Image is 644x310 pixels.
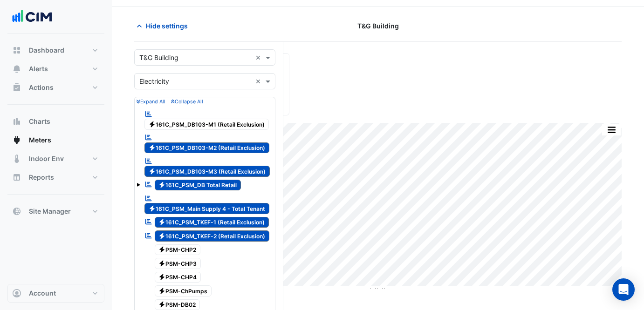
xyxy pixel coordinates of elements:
[155,217,269,228] span: 161C_PSM_TKEF-1 (Retail Exclusion)
[149,121,156,128] fa-icon: Electricity
[144,231,153,239] fa-icon: Reportable
[144,142,269,154] span: 161C_PSM_DB103-M2 (Retail Exclusion)
[155,244,201,256] span: PSM-CHP2
[7,131,104,149] button: Meters
[29,289,56,298] span: Account
[155,285,212,297] span: PSM-ChPumps
[134,18,194,34] button: Hide settings
[357,21,399,31] span: T&G Building
[12,154,21,163] app-icon: Indoor Env
[29,64,48,74] span: Alerts
[7,284,104,303] button: Account
[144,194,153,202] fa-icon: Reportable
[144,203,269,214] span: 161C_PSM_Main Supply 4 - Total Tenant
[11,7,53,26] img: Company Logo
[29,154,64,163] span: Indoor Env
[7,202,104,221] button: Site Manager
[29,83,54,92] span: Actions
[29,117,50,126] span: Charts
[171,97,203,106] button: Collapse All
[158,182,165,189] fa-icon: Electricity
[155,258,201,269] span: PSM-CHP3
[255,76,263,86] span: Clear
[7,41,104,60] button: Dashboard
[149,144,156,151] fa-icon: Electricity
[144,181,153,189] fa-icon: Reportable
[29,173,54,182] span: Reports
[7,168,104,187] button: Reports
[146,21,188,31] span: Hide settings
[12,64,21,74] app-icon: Alerts
[158,287,165,294] fa-icon: Electricity
[144,119,269,130] span: 161C_PSM_DB103-M1 (Retail Exclusion)
[29,207,71,216] span: Site Manager
[144,218,153,226] fa-icon: Reportable
[155,272,201,283] span: PSM-CHP4
[12,135,21,145] app-icon: Meters
[29,135,51,145] span: Meters
[158,301,165,308] fa-icon: Electricity
[137,99,165,105] small: Expand All
[158,260,165,267] fa-icon: Electricity
[155,180,241,191] span: 161C_PSM_DB Total Retail
[144,157,153,165] fa-icon: Reportable
[137,97,165,106] button: Expand All
[7,112,104,131] button: Charts
[7,149,104,168] button: Indoor Env
[12,173,21,182] app-icon: Reports
[612,278,635,301] div: Open Intercom Messenger
[144,134,153,142] fa-icon: Reportable
[255,53,263,62] span: Clear
[158,246,165,253] fa-icon: Electricity
[12,83,21,92] app-icon: Actions
[144,110,153,118] fa-icon: Reportable
[12,207,21,216] app-icon: Site Manager
[149,168,156,175] fa-icon: Electricity
[149,205,156,212] fa-icon: Electricity
[158,219,165,226] fa-icon: Electricity
[158,232,165,239] fa-icon: Electricity
[602,124,621,135] button: More Options
[7,60,104,78] button: Alerts
[144,166,270,177] span: 161C_PSM_DB103-M3 (Retail Exclusion)
[29,46,64,55] span: Dashboard
[12,46,21,55] app-icon: Dashboard
[158,274,165,281] fa-icon: Electricity
[155,230,270,242] span: 161C_PSM_TKEF-2 (Retail Exclusion)
[171,99,203,105] small: Collapse All
[7,78,104,97] button: Actions
[12,117,21,126] app-icon: Charts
